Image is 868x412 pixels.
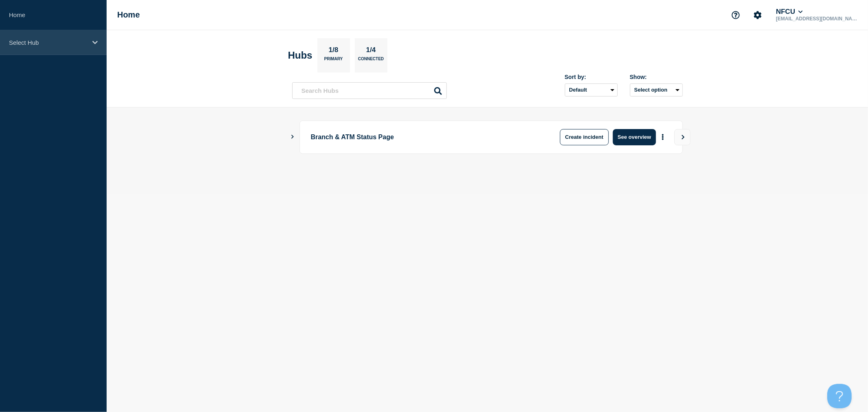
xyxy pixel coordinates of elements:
h1: Home [117,10,140,20]
p: 1/8 [326,46,341,57]
button: Create incident [560,129,609,145]
input: Search Hubs [292,82,447,99]
button: Show Connected Hubs [291,134,295,140]
button: Support [727,7,744,24]
button: See overview [613,129,656,145]
div: Show: [630,74,683,80]
h2: Hubs [288,50,313,61]
div: Sort by: [565,74,618,80]
button: Account settings [749,7,766,24]
p: Connected [358,57,384,65]
button: Select option [630,83,683,96]
button: View [674,129,691,145]
select: Sort by [565,83,618,96]
p: 1/4 [363,46,379,57]
button: More actions [658,129,668,145]
p: [EMAIL_ADDRESS][DOMAIN_NAME] [774,16,859,22]
p: Select Hub [9,39,87,46]
button: NFCU [774,8,805,16]
p: Branch & ATM Status Page [311,129,536,145]
iframe: Help Scout Beacon - Open [827,384,852,408]
p: Primary [324,57,343,65]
